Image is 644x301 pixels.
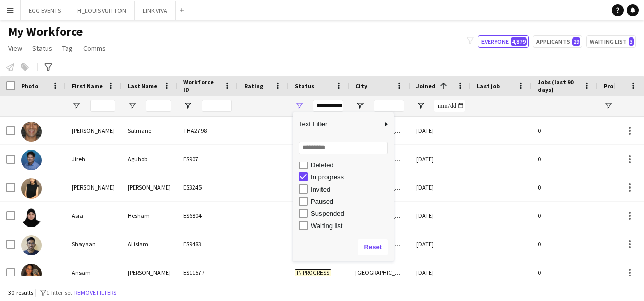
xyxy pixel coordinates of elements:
[532,117,597,144] div: 0
[532,145,597,173] div: 0
[21,122,42,142] img: Mohamed Salmane
[538,78,579,93] span: Jobs (last 90 days)
[32,44,52,53] span: Status
[62,44,73,53] span: Tag
[295,101,304,110] button: Open Filter Menu
[295,82,314,90] span: Status
[183,101,192,110] button: Open Filter Menu
[69,1,135,20] button: H_LOUIS VUITTON
[79,42,110,55] a: Comms
[21,264,42,284] img: Ansam Ahmed
[177,230,238,258] div: ES9483
[572,37,580,46] span: 29
[349,258,410,286] div: [GEOGRAPHIC_DATA]
[72,82,103,90] span: First Name
[603,82,624,90] span: Profile
[66,202,122,230] div: Asia
[177,117,238,144] div: THA2798
[66,145,122,173] div: Jireh
[410,173,471,201] div: [DATE]
[311,173,391,181] div: In progress
[128,101,137,110] button: Open Filter Menu
[586,35,636,48] button: Waiting list3
[355,101,365,110] button: Open Filter Menu
[410,117,471,144] div: [DATE]
[21,235,42,255] img: Shayaan Al islam
[42,61,54,73] app-action-btn: Advanced filters
[8,44,22,53] span: View
[21,82,38,90] span: Photo
[532,202,597,230] div: 0
[122,145,177,173] div: Aguhob
[410,202,471,230] div: [DATE]
[532,258,597,286] div: 0
[122,173,177,201] div: [PERSON_NAME]
[58,42,77,55] a: Tag
[177,173,238,201] div: ES3245
[146,100,171,112] input: Last Name Filter Input
[135,1,176,20] button: LINK VIVA
[416,82,436,90] span: Joined
[90,100,115,112] input: First Name Filter Input
[434,100,465,112] input: Joined Filter Input
[293,116,382,133] span: Text Filter
[511,37,527,46] span: 4,879
[355,82,367,90] span: City
[410,145,471,173] div: [DATE]
[532,173,597,201] div: 0
[122,230,177,258] div: Al islam
[66,173,122,201] div: [PERSON_NAME]
[177,258,238,286] div: ES11577
[177,202,238,230] div: ES6804
[21,1,69,20] button: EGG EVENTS
[410,258,471,286] div: [DATE]
[416,101,425,110] button: Open Filter Menu
[21,207,42,227] img: Asia Hesham
[603,101,613,110] button: Open Filter Menu
[72,101,81,110] button: Open Filter Menu
[122,117,177,144] div: Salmane
[244,82,263,90] span: Rating
[311,185,391,193] div: Invited
[629,37,634,46] span: 3
[477,82,500,90] span: Last job
[21,178,42,199] img: Maira Shahbaz
[293,98,394,232] div: Filter List
[311,198,391,205] div: Paused
[122,258,177,286] div: [PERSON_NAME]
[122,202,177,230] div: Hesham
[83,44,106,53] span: Comms
[533,35,582,48] button: Applicants29
[299,142,388,154] input: Search filter values
[311,210,391,217] div: Suspended
[183,78,220,93] span: Workforce ID
[311,222,391,230] div: Waiting list
[410,230,471,258] div: [DATE]
[311,161,391,169] div: Deleted
[293,112,394,261] div: Column Filter
[295,269,331,277] span: In progress
[358,239,388,255] button: Reset
[4,42,26,55] a: View
[28,42,56,55] a: Status
[374,100,404,112] input: City Filter Input
[66,230,122,258] div: Shayaan
[66,258,122,286] div: Ansam
[177,145,238,173] div: ES907
[128,82,157,90] span: Last Name
[202,100,232,112] input: Workforce ID Filter Input
[8,24,83,40] span: My Workforce
[478,35,529,48] button: Everyone4,879
[66,117,122,144] div: [PERSON_NAME]
[532,230,597,258] div: 0
[72,287,118,298] button: Remove filters
[46,289,72,296] span: 1 filter set
[21,150,42,170] img: Jireh Aguhob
